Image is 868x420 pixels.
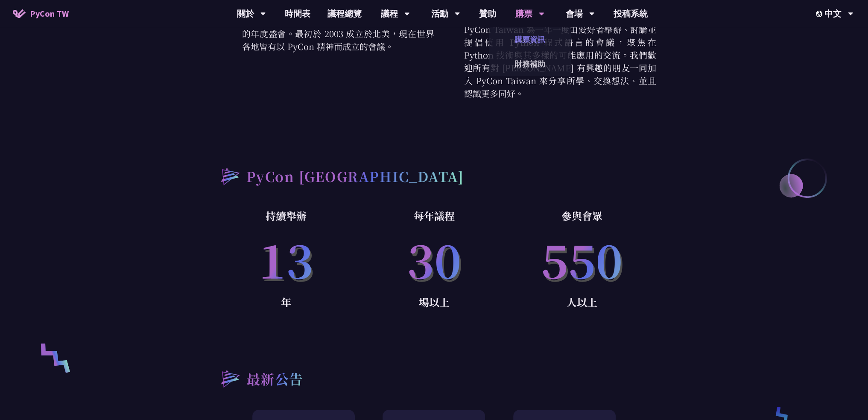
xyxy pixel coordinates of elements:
[489,29,571,50] a: 購票資訊
[434,23,656,100] p: PyCon Taiwan 為一年一度由愛好者舉辦、討論並提倡使用 Python 程式語言的會議，聚焦在 Python 技術與其多樣的可能應用的交流。我們歡迎所有對 [PERSON_NAME] 有...
[360,294,508,311] p: 場以上
[212,362,246,394] img: heading-bullet
[360,224,508,294] p: 30
[212,160,246,192] img: heading-bullet
[508,207,656,224] p: 參與會眾
[246,368,304,389] h2: 最新公告
[13,9,26,18] img: Home icon of PyCon TW 2025
[816,11,824,17] img: Locale Icon
[489,54,571,74] a: 財務補助
[212,207,360,224] p: 持續舉辦
[30,7,69,20] span: PyCon TW
[360,207,508,224] p: 每年議程
[4,3,77,24] a: PyCon TW
[246,166,464,186] h2: PyCon [GEOGRAPHIC_DATA]
[508,294,656,311] p: 人以上
[508,224,656,294] p: 550
[212,15,434,53] p: PyCon，亦即 Python 年會，是全球 Python 社群的年度盛會。最初於 2003 成立於北美，現在世界各地皆有以 PyCon 精神而成立的會議。
[212,294,360,311] p: 年
[212,224,360,294] p: 13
